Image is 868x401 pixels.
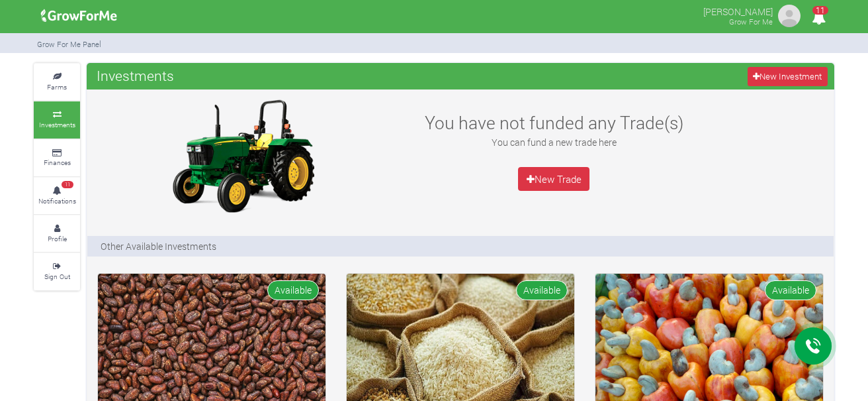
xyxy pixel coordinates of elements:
img: growforme image [160,96,325,215]
h3: You have not funded any Trade(s) [410,112,697,133]
span: Investments [93,62,177,89]
a: Finances [34,140,80,176]
p: You can fund a new trade here [410,135,697,149]
a: Profile [34,215,80,252]
small: Grow For Me [729,17,773,27]
small: Profile [48,234,67,243]
a: 11 [806,13,832,25]
span: Available [516,280,568,300]
a: Sign Out [34,253,80,290]
small: Farms [47,82,67,91]
img: growforme image [36,3,122,29]
i: Notifications [806,3,832,32]
a: Investments [34,101,80,138]
a: New Trade [518,167,589,191]
span: 11 [812,6,828,15]
small: Investments [39,120,75,129]
span: Available [267,280,319,300]
small: Grow For Me Panel [37,39,101,49]
small: Finances [44,158,71,167]
small: Notifications [38,196,76,205]
p: [PERSON_NAME] [703,3,773,19]
a: 11 Notifications [34,178,80,214]
img: growforme image [776,3,803,29]
p: Other Available Investments [101,239,216,253]
a: New Investment [748,67,828,86]
span: Available [765,280,816,300]
span: 11 [62,181,73,189]
small: Sign Out [44,272,70,281]
a: Farms [34,64,80,100]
